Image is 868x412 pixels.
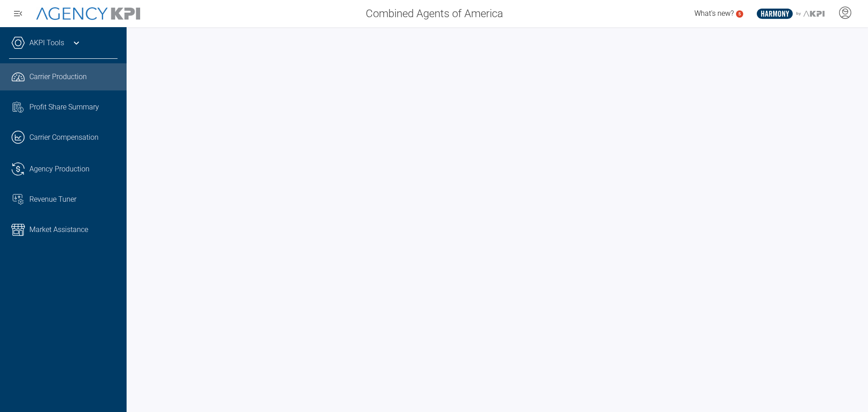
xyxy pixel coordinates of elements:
[36,7,140,20] img: AgencyKPI
[366,5,503,22] span: Combined Agents of America
[694,9,734,18] span: What's new?
[736,10,743,18] a: 5
[738,11,741,16] text: 5
[29,194,76,205] span: Revenue Tuner
[29,132,99,143] span: Carrier Compensation
[29,164,90,175] span: Agency Production
[29,71,87,82] span: Carrier Production
[29,102,99,113] span: Profit Share Summary
[29,38,64,48] a: AKPI Tools
[29,224,88,235] span: Market Assistance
